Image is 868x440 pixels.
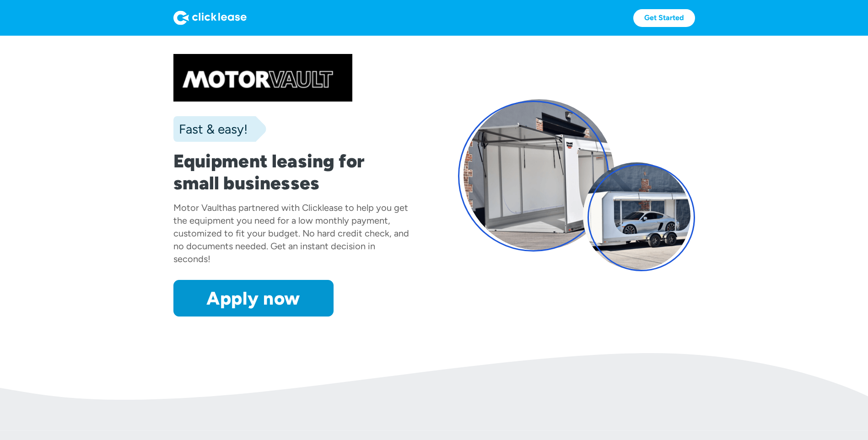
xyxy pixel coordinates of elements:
div: Fast & easy! [173,120,248,138]
a: Get Started [633,9,695,27]
img: Logo [173,11,247,25]
div: has partnered with Clicklease to help you get the equipment you need for a low monthly payment, c... [173,202,409,264]
h1: Equipment leasing for small businesses [173,150,410,194]
div: Motor Vault [173,202,222,213]
a: Apply now [173,280,334,317]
